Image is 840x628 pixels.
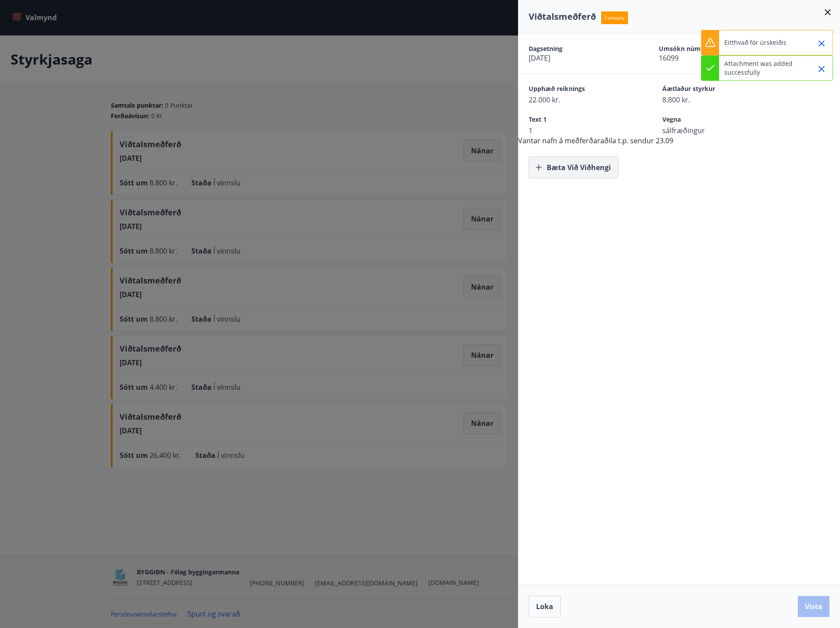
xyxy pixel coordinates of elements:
button: Close [814,62,829,76]
span: Umsókn númer [659,44,758,53]
span: [DATE] [529,53,628,63]
span: Vegna [662,115,765,126]
span: Loka [536,602,553,611]
span: 22.000 kr. [529,95,632,105]
button: Close [814,36,829,51]
span: Í vinnslu [601,11,628,24]
button: Loka [529,595,561,617]
div: Vantar nafn á meðferðaraðila t.p. sendur 23.09 [518,34,840,178]
span: 16099 [659,53,758,63]
p: Attachment was added successfully [724,59,802,77]
button: Bæta við viðhengi [529,156,618,178]
span: Text 1 [529,115,632,126]
span: Upphæð reiknings [529,84,632,95]
span: 1 [529,126,632,135]
span: Dagsetning [529,44,628,53]
span: sálfræðingur [662,126,765,135]
p: Eitthvað fór úrskeiðis [724,38,786,47]
span: 8.800 kr. [662,95,765,105]
span: Áætlaður styrkur [662,84,765,95]
span: Viðtalsmeðferð [529,11,596,22]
